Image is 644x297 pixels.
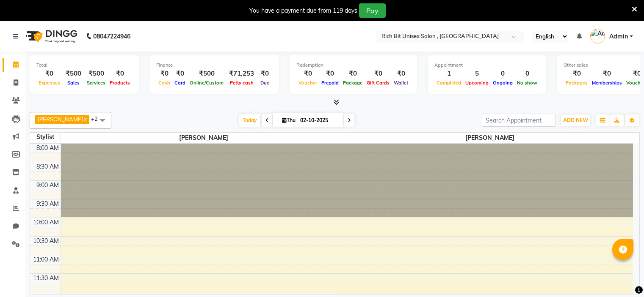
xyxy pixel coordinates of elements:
[172,69,188,79] div: ₹0
[31,237,61,245] div: 10:30 AM
[61,133,347,143] span: [PERSON_NAME]
[108,80,132,86] span: Products
[36,62,132,69] div: Total
[564,80,590,86] span: Packages
[35,144,61,153] div: 8:00 AM
[36,69,62,79] div: ₹0
[35,199,61,208] div: 9:30 AM
[156,80,172,86] span: Cash
[608,263,636,289] iframe: chat widget
[228,80,256,86] span: Petty cash
[30,133,61,142] div: Stylist
[392,69,410,79] div: ₹0
[156,62,272,69] div: Finance
[35,181,61,190] div: 9:00 AM
[226,69,257,79] div: ₹71,253
[359,3,386,18] button: Pay
[188,80,226,86] span: Online/Custom
[296,80,319,86] span: Voucher
[296,62,410,69] div: Redemption
[36,80,62,86] span: Expenses
[93,25,130,48] b: 08047224946
[296,69,319,79] div: ₹0
[249,6,357,15] div: You have a payment due from 119 days
[590,80,624,86] span: Memberships
[341,80,365,86] span: Package
[280,117,298,123] span: Thu
[239,114,260,127] span: Today
[31,255,61,264] div: 11:00 AM
[491,80,515,86] span: Ongoing
[341,69,365,79] div: ₹0
[590,29,605,44] img: Admin
[188,69,226,79] div: ₹500
[172,80,188,86] span: Card
[491,69,515,79] div: 0
[609,32,628,41] span: Admin
[22,25,80,48] img: logo
[434,69,463,79] div: 1
[463,69,491,79] div: 5
[319,80,341,86] span: Prepaid
[91,115,104,122] span: +2
[392,80,410,86] span: Wallet
[590,69,624,79] div: ₹0
[434,80,463,86] span: Completed
[35,162,61,171] div: 8:30 AM
[62,69,85,79] div: ₹500
[156,69,172,79] div: ₹0
[463,80,491,86] span: Upcoming
[482,114,556,127] input: Search Appointment
[83,116,87,123] a: x
[515,69,539,79] div: 0
[257,69,272,79] div: ₹0
[298,114,340,127] input: 2025-10-02
[347,133,633,143] span: [PERSON_NAME]
[365,80,392,86] span: Gift Cards
[38,116,83,123] span: [PERSON_NAME]
[108,69,132,79] div: ₹0
[561,114,590,126] button: ADD NEW
[31,218,61,227] div: 10:00 AM
[319,69,341,79] div: ₹0
[85,69,108,79] div: ₹500
[65,80,82,86] span: Sales
[515,80,539,86] span: No show
[563,117,588,123] span: ADD NEW
[564,69,590,79] div: ₹0
[365,69,392,79] div: ₹0
[31,274,61,283] div: 11:30 AM
[85,80,108,86] span: Services
[258,80,271,86] span: Due
[434,62,539,69] div: Appointment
